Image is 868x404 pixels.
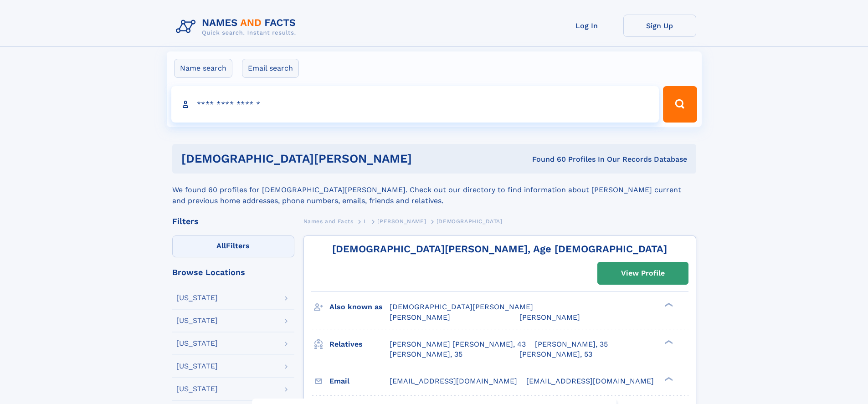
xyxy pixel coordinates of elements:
a: Log In [550,15,623,37]
h1: [DEMOGRAPHIC_DATA][PERSON_NAME] [181,153,472,164]
div: Found 60 Profiles In Our Records Database [472,154,687,164]
a: View Profile [598,262,688,284]
a: [PERSON_NAME], 35 [535,339,608,349]
span: [PERSON_NAME] [390,313,450,322]
label: Filters [172,235,294,257]
a: Names and Facts [303,215,354,227]
div: ❯ [663,376,673,382]
a: [PERSON_NAME] [PERSON_NAME], 43 [390,339,526,349]
span: All [216,241,226,250]
a: L [364,215,367,227]
span: [PERSON_NAME] [377,218,426,225]
label: Name search [174,59,232,78]
div: [US_STATE] [176,294,218,302]
img: Logo Names and Facts [172,15,303,39]
span: [EMAIL_ADDRESS][DOMAIN_NAME] [390,377,517,385]
span: [PERSON_NAME] [519,313,580,322]
span: [DEMOGRAPHIC_DATA] [437,218,503,225]
div: ❯ [663,339,673,345]
div: View Profile [621,263,665,284]
div: Filters [172,217,294,225]
div: We found 60 profiles for [DEMOGRAPHIC_DATA][PERSON_NAME]. Check out our directory to find informa... [172,174,696,206]
h3: Email [329,373,390,389]
div: [US_STATE] [176,385,218,393]
label: Email search [242,59,299,78]
h3: Also known as [329,299,390,315]
a: Sign Up [623,15,696,37]
a: [PERSON_NAME], 53 [519,349,592,359]
div: [US_STATE] [176,363,218,370]
h3: Relatives [329,337,390,352]
button: Search Button [663,86,697,123]
span: [EMAIL_ADDRESS][DOMAIN_NAME] [526,377,654,385]
span: [DEMOGRAPHIC_DATA][PERSON_NAME] [390,302,533,311]
a: [PERSON_NAME] [377,215,426,227]
div: ❯ [663,302,673,308]
div: [US_STATE] [176,317,218,324]
div: [US_STATE] [176,340,218,347]
div: Browse Locations [172,268,294,276]
span: L [364,218,367,225]
a: [PERSON_NAME], 35 [390,349,462,359]
a: [DEMOGRAPHIC_DATA][PERSON_NAME], Age [DEMOGRAPHIC_DATA] [332,243,667,255]
input: search input [171,86,659,123]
